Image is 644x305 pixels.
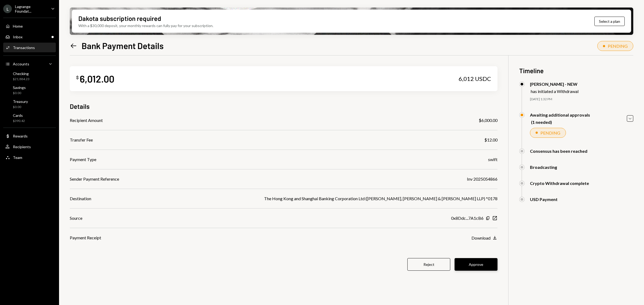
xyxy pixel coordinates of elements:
div: [PERSON_NAME] - NEW [530,81,579,87]
a: Inbox [3,32,56,42]
div: Lagrange Foundat... [15,4,47,13]
h3: Details [70,102,90,111]
h1: Bank Payment Details [82,40,164,51]
div: $6,000.00 [479,117,497,124]
div: 6,012 USDC [459,75,491,83]
a: Home [3,21,56,31]
div: $0.00 [13,91,26,95]
div: Cards [13,113,25,118]
div: Sender Payment Reference [70,176,119,182]
div: Savings [13,85,26,90]
div: Dakota subscription required [78,14,161,23]
a: Treasury$0.00 [3,98,56,110]
button: Approve [455,258,497,271]
a: Savings$0.00 [3,84,56,96]
div: (1 needed) [531,120,590,125]
div: L [3,5,12,13]
div: swift [488,156,497,163]
div: Team [13,155,22,160]
div: Awaiting additional approvals [530,112,590,117]
div: Broadcasting [530,165,557,170]
a: Accounts [3,59,56,69]
div: Treasury [13,99,28,104]
button: Reject [407,258,450,271]
div: Download [471,235,491,240]
div: Consensus has been reached [530,148,587,154]
div: 0x8Ddc...7A1cB6 [451,215,484,221]
div: 6,012.00 [80,73,114,85]
div: Checking [13,71,30,76]
button: Select a plan [594,17,625,26]
div: [DATE] 1:32 PM [530,97,633,102]
div: $21,884.23 [13,77,30,81]
a: Transactions [3,43,56,52]
div: Recipients [13,144,31,149]
a: Recipients [3,142,56,151]
div: Inv 2025054866 [467,176,497,182]
div: $12.00 [484,137,497,143]
h3: Timeline [519,66,633,75]
div: Transactions [13,45,35,50]
div: $0.00 [13,105,28,109]
div: Crypto Withdrawal complete [530,181,589,186]
div: With a $30,000 deposit, your monthly rewards can fully pay for your subscription. [78,23,213,28]
a: Cards$390.42 [3,111,56,124]
div: Rewards [13,134,28,138]
button: Download [471,235,497,241]
a: Checking$21,884.23 [3,70,56,83]
div: Inbox [13,35,23,39]
div: PENDING [608,43,628,49]
div: $ [76,75,79,80]
div: has initiated a Withdrawal [531,89,579,94]
div: Destination [70,195,91,202]
div: Home [13,24,23,28]
div: Payment Type [70,156,96,163]
div: The Hong Kong and Shanghai Banking Corporation Ltd ([PERSON_NAME], [PERSON_NAME] & [PERSON_NAME] ... [264,195,497,202]
div: Accounts [13,62,29,66]
a: Rewards [3,131,56,141]
div: Payment Receipt [70,235,101,241]
a: Team [3,152,56,162]
div: Transfer Fee [70,137,93,143]
div: $390.42 [13,119,25,123]
div: PENDING [540,130,560,135]
div: USD Payment [530,197,558,202]
div: Recipient Amount [70,117,103,124]
div: Source [70,215,82,221]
